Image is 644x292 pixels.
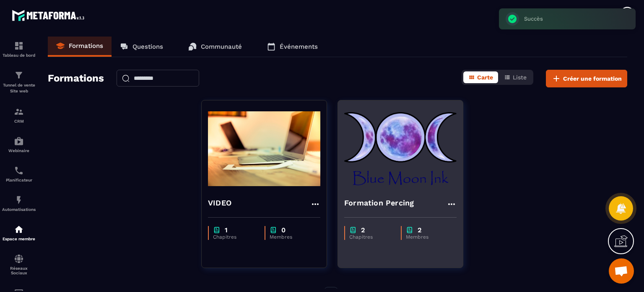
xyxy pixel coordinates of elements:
[14,41,24,51] img: formation
[14,70,24,80] img: formation
[349,226,357,234] img: chapter
[2,100,36,130] a: formationformationCRM
[69,42,103,50] p: Formations
[344,197,414,209] h4: Formation Percing
[2,207,36,212] p: Automatisations
[477,74,493,81] span: Carte
[208,107,320,191] img: formation-background
[406,226,413,234] img: chapter
[112,37,171,57] a: Questions
[213,226,221,234] img: chapter
[609,258,634,284] div: Ouvrir le chat
[349,234,392,240] p: Chapitres
[270,234,312,240] p: Membres
[2,266,36,275] p: Réseaux Sociaux
[2,34,36,64] a: formationformationTableau de bord
[2,82,36,94] p: Tunnel de vente Site web
[2,130,36,159] a: automationsautomationsWebinaire
[2,247,36,281] a: social-networksocial-networkRéseaux Sociaux
[14,166,24,176] img: scheduler
[132,43,163,50] p: Questions
[338,100,474,279] a: formation-backgroundFormation Percingchapter2Chapitreschapter2Membres
[280,43,318,50] p: Événements
[48,70,104,87] h2: Formations
[2,237,36,241] p: Espace membre
[2,159,36,189] a: schedulerschedulerPlanificateur
[499,71,532,83] button: Liste
[406,234,448,240] p: Membres
[2,178,36,182] p: Planificateur
[2,53,36,58] p: Tableau de bord
[14,136,24,146] img: automations
[563,74,622,83] span: Créer une formation
[361,226,365,234] p: 2
[14,107,24,117] img: formation
[14,254,24,264] img: social-network
[2,189,36,218] a: automationsautomationsAutomatisations
[2,64,36,100] a: formationformationTunnel de vente Site web
[259,37,326,57] a: Événements
[463,71,498,83] button: Carte
[12,8,87,23] img: logo
[2,119,36,124] p: CRM
[48,37,112,57] a: Formations
[14,224,24,234] img: automations
[213,234,256,240] p: Chapitres
[270,226,277,234] img: chapter
[201,100,338,279] a: formation-backgroundVIDEOchapter1Chapitreschapter0Membres
[344,107,457,191] img: formation-background
[513,74,527,81] span: Liste
[180,37,250,57] a: Communauté
[418,226,421,234] p: 2
[281,226,286,234] p: 0
[14,195,24,205] img: automations
[201,43,242,50] p: Communauté
[2,218,36,247] a: automationsautomationsEspace membre
[208,197,231,209] h4: VIDEO
[546,70,627,87] button: Créer une formation
[2,148,36,153] p: Webinaire
[225,226,228,234] p: 1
